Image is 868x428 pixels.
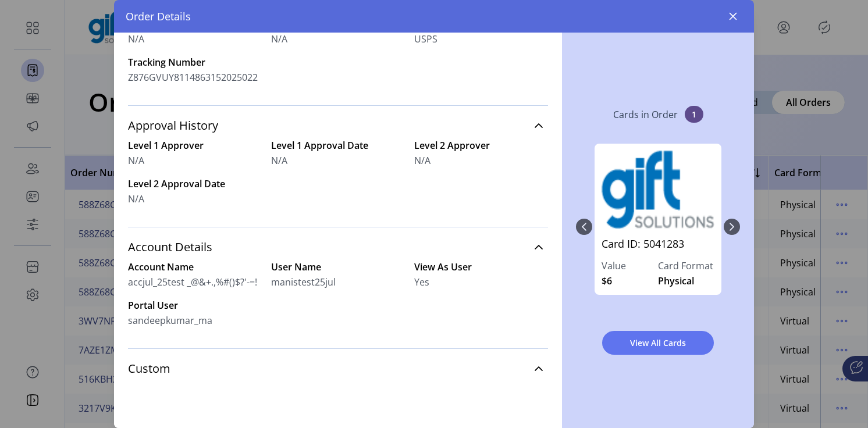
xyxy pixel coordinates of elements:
[128,313,212,327] span: sandeepkumar_ma
[613,108,678,122] p: Cards in Order
[128,275,262,289] span: accjul_25test _@&+.,%#()$?'-=!
[128,70,262,84] span: Z876GVUY8114863152025022
[128,192,144,206] span: N/A
[414,138,548,152] label: Level 2 Approver
[128,381,548,395] div: Custom
[271,154,287,167] span: N/A
[602,236,714,259] a: Card ID: 5041283
[271,32,287,46] span: N/A
[658,274,694,288] span: Physical
[128,55,262,69] label: Tracking Number
[602,151,714,229] img: 5041283
[602,274,612,288] span: $6
[128,32,144,46] span: N/A
[128,138,262,152] label: Level 1 Approver
[617,337,699,349] span: View All Cards
[128,363,170,374] span: Custom
[414,32,437,46] span: USPS
[128,234,548,260] a: Account Details
[128,260,262,274] label: Account Name
[128,260,548,341] div: Account Details
[414,154,431,167] span: N/A
[128,177,262,191] label: Level 2 Approval Date
[414,275,429,289] span: Yes
[128,356,548,381] a: Custom
[271,275,336,289] span: manistest25jul
[128,17,548,98] div: Shipment
[128,298,262,312] label: Portal User
[128,120,218,131] span: Approval History
[685,106,703,123] span: 1
[128,241,212,253] span: Account Details
[592,132,724,322] div: 0
[602,259,658,273] label: Value
[271,260,405,274] label: User Name
[602,331,714,355] button: View All Cards
[658,259,714,273] label: Card Format
[271,138,405,152] label: Level 1 Approval Date
[128,138,548,220] div: Approval History
[414,260,548,274] label: View As User
[128,113,548,138] a: Approval History
[128,154,144,167] span: N/A
[126,9,191,24] span: Order Details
